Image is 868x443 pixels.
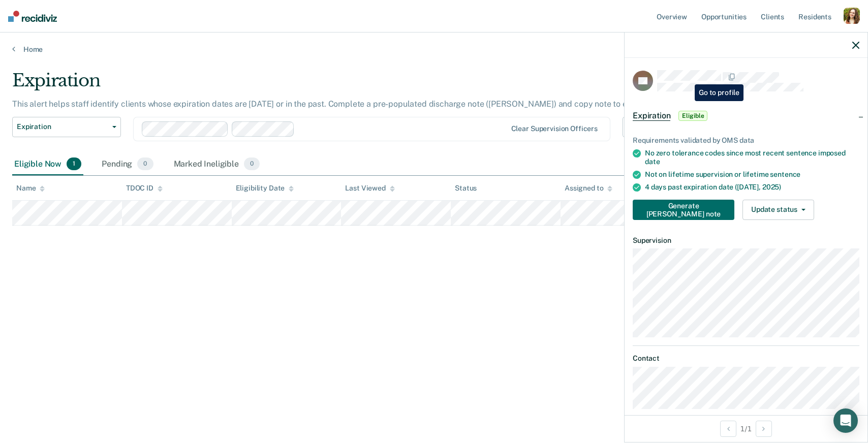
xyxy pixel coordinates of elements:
span: 0 [137,157,153,171]
div: Pending [100,153,155,176]
span: 0 [244,157,260,171]
button: Generate [PERSON_NAME] note [633,200,734,220]
span: date [645,157,660,166]
button: Previous Opportunity [720,421,736,437]
button: Update status [742,200,814,220]
div: Marked Ineligible [172,153,262,176]
div: Last Viewed [345,184,394,193]
span: Expiration [633,111,670,121]
div: 1 / 1 [625,415,867,442]
div: Expiration [12,70,663,99]
img: Recidiviz [8,11,57,22]
div: Open Intercom Messenger [833,408,858,433]
a: Navigate to form link [633,200,738,220]
div: 4 days past expiration date ([DATE], [645,183,859,192]
a: Home [12,45,856,54]
p: This alert helps staff identify clients whose expiration dates are [DATE] or in the past. Complet... [12,99,655,109]
span: 2025) [762,183,781,191]
span: sentence [770,170,800,178]
div: Clear supervision officers [511,124,598,133]
div: No zero tolerance codes since most recent sentence imposed [645,149,859,166]
button: Next Opportunity [756,421,772,437]
div: Eligibility Date [236,184,294,193]
div: Not on lifetime supervision or lifetime [645,170,859,179]
div: Eligible Now [12,153,83,176]
div: Assigned to [565,184,612,193]
div: Requirements validated by OMS data [633,136,859,145]
dt: Supervision [633,236,859,245]
div: TDOC ID [126,184,163,193]
div: Status [455,184,477,193]
div: ExpirationEligible [625,100,867,132]
span: Eligible [678,111,707,121]
dt: Contact [633,354,859,363]
div: Name [16,184,45,193]
span: Expiration [17,122,108,131]
span: 1 [67,157,81,171]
